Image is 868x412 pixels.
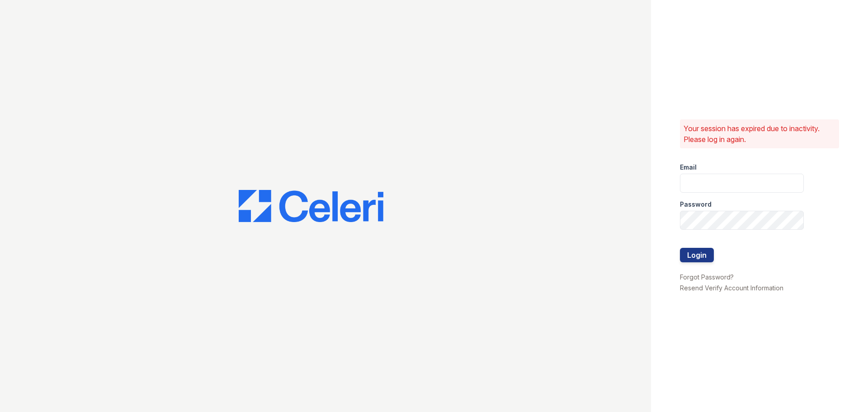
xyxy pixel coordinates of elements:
label: Password [680,200,712,209]
img: CE_Logo_Blue-a8612792a0a2168367f1c8372b55b34899dd931a85d93a1a3d3e32e68fde9ad4.png [239,190,383,223]
label: Email [680,163,697,172]
p: Your session has expired due to inactivity. Please log in again. [684,123,835,145]
a: Forgot Password? [680,273,734,281]
button: Login [680,248,714,262]
a: Resend Verify Account Information [680,284,783,292]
